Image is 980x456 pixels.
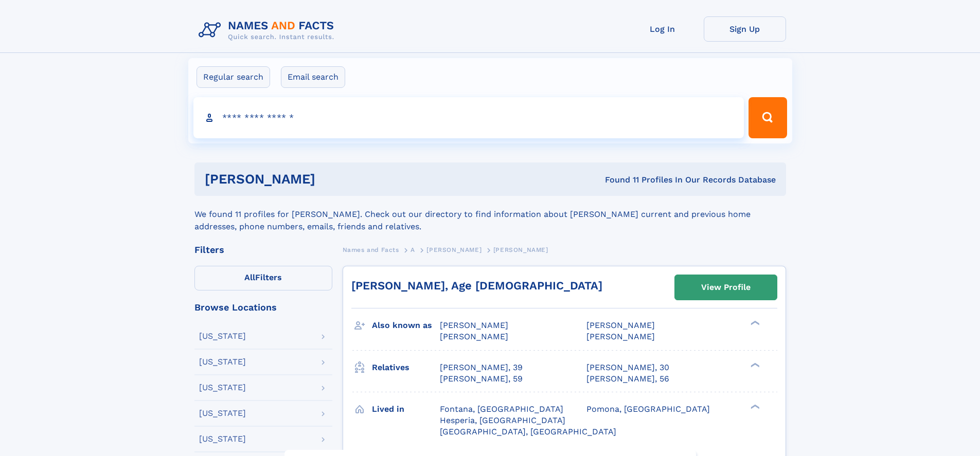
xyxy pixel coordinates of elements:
[586,362,669,373] a: [PERSON_NAME], 30
[194,16,343,44] img: Logo Names and Facts
[411,246,415,253] span: A
[205,173,460,186] h1: [PERSON_NAME]
[343,243,399,256] a: Names and Facts
[440,404,563,414] span: Fontana, [GEOGRAPHIC_DATA]
[351,279,602,292] a: [PERSON_NAME], Age [DEMOGRAPHIC_DATA]
[440,332,508,341] span: [PERSON_NAME]
[372,359,440,376] h3: Relatives
[586,373,669,385] a: [PERSON_NAME], 56
[749,97,787,138] button: Search Button
[281,66,345,88] label: Email search
[426,243,482,256] a: [PERSON_NAME]
[199,358,246,366] div: [US_STATE]
[244,272,255,282] span: All
[621,16,704,42] a: Log In
[197,66,270,88] label: Regular search
[440,320,508,330] span: [PERSON_NAME]
[199,332,246,340] div: [US_STATE]
[586,404,710,414] span: Pomona, [GEOGRAPHIC_DATA]
[675,275,777,300] a: View Profile
[372,317,440,334] h3: Also known as
[748,320,760,326] div: ❯
[194,196,786,233] div: We found 11 profiles for [PERSON_NAME]. Check out our directory to find information about [PERSON...
[748,361,760,368] div: ❯
[586,332,655,341] span: [PERSON_NAME]
[440,415,565,425] span: Hesperia, [GEOGRAPHIC_DATA]
[460,174,776,186] div: Found 11 Profiles In Our Records Database
[199,435,246,443] div: [US_STATE]
[372,400,440,418] h3: Lived in
[194,245,332,254] div: Filters
[199,409,246,417] div: [US_STATE]
[193,97,744,138] input: search input
[704,16,786,42] a: Sign Up
[194,266,332,290] label: Filters
[440,362,523,373] a: [PERSON_NAME], 39
[426,246,482,253] span: [PERSON_NAME]
[411,243,415,256] a: A
[440,373,523,385] a: [PERSON_NAME], 59
[199,384,246,392] div: [US_STATE]
[194,303,332,312] div: Browse Locations
[440,427,616,436] span: [GEOGRAPHIC_DATA], [GEOGRAPHIC_DATA]
[748,403,760,410] div: ❯
[701,276,751,299] div: View Profile
[493,246,548,253] span: [PERSON_NAME]
[586,320,655,330] span: [PERSON_NAME]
